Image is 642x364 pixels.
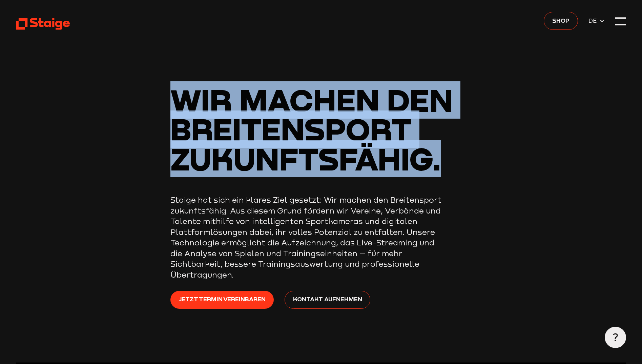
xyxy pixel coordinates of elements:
span: Kontakt aufnehmen [293,295,362,304]
p: Staige hat sich ein klares Ziel gesetzt: Wir machen den Breitensport zukunftsfähig. Aus diesem Gr... [170,195,441,280]
span: Jetzt Termin vereinbaren [179,295,266,304]
span: Wir machen den Breitensport zukunftsfähig. [170,81,453,177]
a: Shop [544,12,578,30]
a: Kontakt aufnehmen [285,291,370,309]
a: Jetzt Termin vereinbaren [170,291,274,309]
span: DE [588,16,599,25]
span: Shop [552,16,569,25]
